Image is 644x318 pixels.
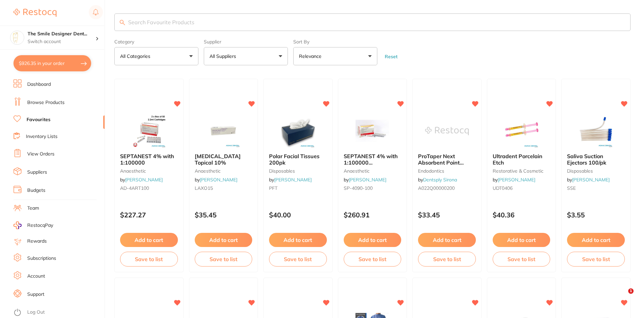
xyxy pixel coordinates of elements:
[114,39,198,44] label: Category
[299,53,324,60] p: Relevance
[269,177,312,183] span: by
[27,205,39,212] a: Team
[350,114,394,148] img: SEPTANEST 4% with 1:100000 adrenalin 2.2ml 2xBox 50 GOLD
[13,9,56,17] img: Restocq Logo
[418,153,464,172] span: ProTaper Next Absorbent Point 180pk|X2
[269,153,319,166] span: Polar Facial Tissues 200pk
[344,211,402,219] p: $260.91
[120,153,178,166] b: SEPTANEST 4% with 1:100000
[13,307,103,318] button: Log Out
[567,153,625,166] b: Saliva Suction Ejectors 100/pk
[425,114,469,148] img: ProTaper Next Absorbent Point 180pk|X2
[423,177,457,183] a: Dentsply Sirona
[344,185,373,191] span: SP-4090-100
[195,233,253,247] button: Add to cart
[269,211,327,219] p: $40.00
[27,238,47,245] a: Rewards
[567,168,625,174] small: disposables
[493,168,551,174] small: restorative & cosmetic
[567,185,576,191] span: SSE
[614,288,631,305] iframe: Intercom live chat
[195,185,213,191] span: LAXO15
[27,222,53,229] span: RestocqPay
[349,177,386,183] a: [PERSON_NAME]
[114,47,198,65] button: All Categories
[27,81,51,88] a: Dashboard
[418,168,476,174] small: endodontics
[27,255,56,262] a: Subscriptions
[344,168,402,174] small: anaesthetic
[120,168,178,174] small: anaesthetic
[120,211,178,219] p: $227.27
[210,53,239,60] p: All Suppliers
[567,233,625,247] button: Add to cart
[293,39,377,44] label: Sort By
[493,252,551,267] button: Save to list
[418,211,476,219] p: $33.45
[204,39,288,44] label: Supplier
[28,38,96,45] p: Switch account
[28,31,96,37] h4: The Smile Designer Dental Studio
[125,177,163,183] a: [PERSON_NAME]
[493,153,542,166] span: Ultradent Porcelain Etch
[204,47,288,65] button: All Suppliers
[27,99,65,106] a: Browse Products
[27,187,45,194] a: Budgets
[10,31,24,44] img: The Smile Designer Dental Studio
[120,153,174,166] span: SEPTANEST 4% with 1:100000
[498,177,535,183] a: [PERSON_NAME]
[269,153,327,166] b: Polar Facial Tissues 200pk
[195,211,253,219] p: $35.45
[383,54,400,60] button: Reset
[269,233,327,247] button: Add to cart
[195,153,241,166] span: [MEDICAL_DATA] Topical 10%
[418,233,476,247] button: Add to cart
[26,133,58,140] a: Inventory Lists
[27,291,44,298] a: Support
[344,252,402,267] button: Save to list
[120,177,163,183] span: by
[27,116,50,123] a: Favourites
[493,233,551,247] button: Add to cart
[567,177,610,183] span: by
[27,151,54,157] a: View Orders
[27,309,45,316] a: Log Out
[120,233,178,247] button: Add to cart
[493,177,535,183] span: by
[344,153,400,178] span: SEPTANEST 4% with 1:100000 [MEDICAL_DATA] 2.2ml 2xBox 50 GOLD
[27,169,47,176] a: Suppliers
[418,252,476,267] button: Save to list
[195,177,237,183] span: by
[344,153,402,166] b: SEPTANEST 4% with 1:100000 adrenalin 2.2ml 2xBox 50 GOLD
[195,168,253,174] small: anaesthetic
[120,53,153,60] p: All Categories
[120,185,149,191] span: AD-4ART100
[13,221,53,229] a: RestocqPay
[574,114,618,148] img: Saliva Suction Ejectors 100/pk
[628,288,634,294] span: 1
[114,13,631,31] input: Search Favourite Products
[567,211,625,219] p: $3.55
[293,47,377,65] button: Relevance
[344,233,402,247] button: Add to cart
[201,114,245,148] img: Xylocaine Topical 10%
[500,114,543,148] img: Ultradent Porcelain Etch
[27,273,45,280] a: Account
[13,55,91,71] button: $926.35 in your order
[195,153,253,166] b: Xylocaine Topical 10%
[418,153,476,166] b: ProTaper Next Absorbent Point 180pk|X2
[13,221,22,229] img: RestocqPay
[13,5,56,21] a: Restocq Logo
[418,177,457,183] span: by
[567,153,606,166] span: Saliva Suction Ejectors 100/pk
[269,185,277,191] span: PFT
[493,211,551,219] p: $40.36
[572,177,610,183] a: [PERSON_NAME]
[269,252,327,267] button: Save to list
[127,114,171,148] img: SEPTANEST 4% with 1:100000
[344,177,386,183] span: by
[195,252,253,267] button: Save to list
[269,168,327,174] small: disposables
[200,177,237,183] a: [PERSON_NAME]
[120,252,178,267] button: Save to list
